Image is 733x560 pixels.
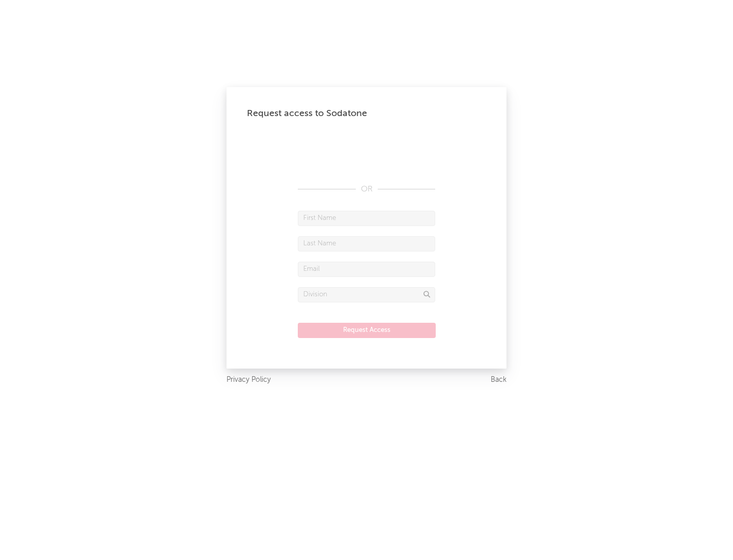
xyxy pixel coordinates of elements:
a: Back [491,374,506,386]
a: Privacy Policy [227,374,271,386]
input: Division [298,287,435,302]
input: Last Name [298,236,435,251]
button: Request Access [298,323,436,338]
div: OR [298,183,435,195]
div: Request access to Sodatone [247,107,486,120]
input: First Name [298,211,435,226]
input: Email [298,262,435,277]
